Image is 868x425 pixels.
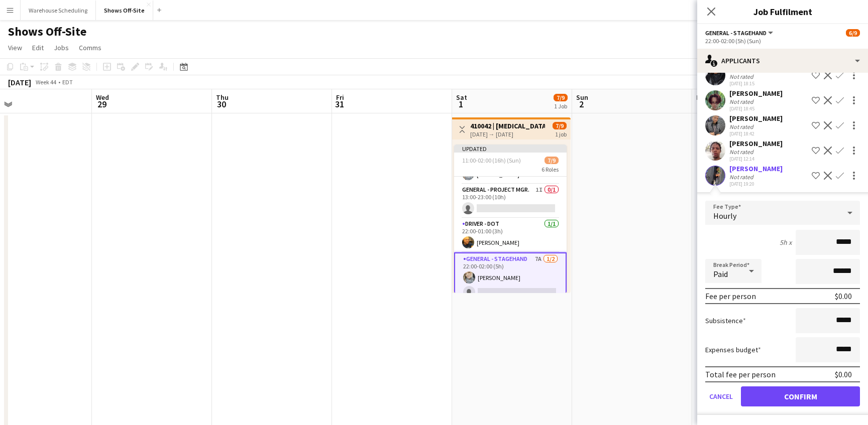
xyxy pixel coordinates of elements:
label: Expenses budget [705,345,761,354]
div: Not rated [729,123,755,130]
button: Confirm [741,386,860,406]
a: Edit [28,41,48,54]
div: [DATE] [8,77,31,87]
span: 7/9 [553,122,567,129]
span: Week 44 [33,78,58,86]
button: General - Stagehand [705,29,775,37]
div: Not rated [729,173,755,181]
div: [DATE] 18:15 [729,80,783,87]
span: 6 Roles [541,166,559,173]
span: 2 [575,98,588,110]
span: 29 [94,98,109,110]
h1: Shows Off-Site [8,24,86,39]
div: Not rated [729,148,755,156]
div: Not rated [729,98,755,105]
div: [PERSON_NAME] [729,114,783,123]
div: [PERSON_NAME] [729,139,783,148]
button: Shows Off-Site [96,1,153,20]
div: [DATE] → [DATE] [470,130,545,138]
span: Thu [216,93,229,102]
div: $0.00 [835,369,852,379]
span: 11:00-02:00 (16h) (Sun) [462,157,521,164]
div: Updated [454,145,567,153]
button: Warehouse Scheduling [21,1,96,20]
button: Cancel [705,386,737,406]
span: 7/9 [554,94,568,101]
div: $0.00 [835,291,852,301]
app-card-role: Driver - DOT1/122:00-01:00 (3h)[PERSON_NAME] [454,218,567,252]
a: Comms [75,41,105,54]
div: [DATE] 18:42 [729,130,783,137]
a: Jobs [50,41,73,54]
span: 6/9 [846,29,860,37]
span: Edit [32,43,44,52]
app-card-role: General - Stagehand7A1/222:00-02:00 (5h)[PERSON_NAME] [454,252,567,303]
h3: Job Fulfilment [697,5,868,18]
span: Paid [713,269,728,279]
div: [PERSON_NAME] [729,89,783,98]
span: Fri [336,93,344,102]
span: 7/9 [545,157,559,164]
div: Applicants [697,49,868,73]
span: Jobs [54,43,69,52]
div: Fee per person [705,291,756,301]
span: Mon [696,93,709,102]
div: 1 Job [554,102,567,110]
label: Subsistence [705,316,746,325]
div: 1 job [555,129,567,138]
div: Total fee per person [705,369,776,379]
span: General - Stagehand [705,29,767,37]
div: 22:00-02:00 (5h) (Sun) [705,37,860,45]
span: View [8,43,22,52]
span: 31 [335,98,344,110]
span: 3 [695,98,709,110]
span: Comms [79,43,101,52]
span: 1 [455,98,467,110]
div: [PERSON_NAME] [729,164,783,173]
a: View [4,41,26,54]
h3: 410042 | [MEDICAL_DATA] Foundation- Wine & Roses Gala [470,121,545,130]
span: Sun [576,93,588,102]
div: [DATE] 19:20 [729,181,783,187]
div: 5h x [780,238,792,247]
div: EDT [62,78,73,86]
div: [DATE] 18:45 [729,105,783,112]
span: 30 [214,98,229,110]
div: Not rated [729,73,755,80]
div: [DATE] 12:14 [729,156,783,162]
app-card-role: General - Project Mgr.1I0/113:00-23:00 (10h) [454,184,567,218]
app-job-card: Updated11:00-02:00 (16h) (Sun)7/96 Roles[PERSON_NAME][PERSON_NAME][PERSON_NAME]General - Project ... [454,145,567,293]
span: Hourly [713,211,736,221]
span: Wed [96,93,109,102]
span: Sat [456,93,467,102]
